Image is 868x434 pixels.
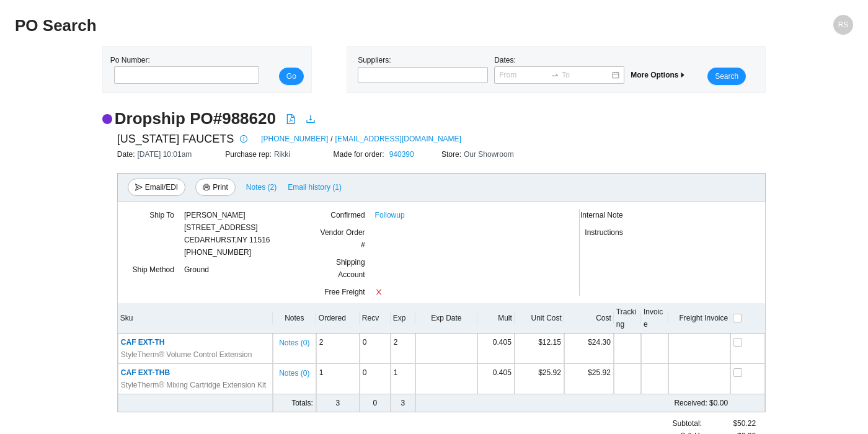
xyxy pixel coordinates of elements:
[279,337,309,349] span: Notes ( 0 )
[631,71,686,79] span: More Options
[515,364,564,394] td: $25.92
[499,69,548,81] input: From
[477,303,515,334] th: Mult
[133,265,174,274] span: Ship Method
[110,54,255,85] div: Po Number:
[375,288,383,296] span: close
[580,211,623,219] span: Internal Note
[237,135,250,143] span: info-circle
[715,70,738,82] span: Search
[121,338,165,347] span: CAF EXT-TH
[203,184,210,192] span: printer
[707,68,746,85] button: Search
[121,348,252,361] span: StyleTherm® Volume Control Extension
[273,303,316,334] th: Notes
[355,54,491,85] div: Suppliers:
[562,69,611,81] input: To
[117,150,138,159] span: Date:
[306,114,316,124] span: download
[702,417,756,430] div: $50.22
[551,71,559,79] span: swap-right
[330,211,365,219] span: Confirmed
[477,364,515,394] td: 0.405
[135,184,143,192] span: send
[278,336,310,345] button: Notes (0)
[279,68,304,85] button: Go
[335,133,461,145] a: [EMAIL_ADDRESS][DOMAIN_NAME]
[551,71,559,79] span: to
[261,133,328,145] a: [PHONE_NUMBER]
[286,70,296,82] span: Go
[360,334,391,364] td: 0
[360,303,391,334] th: Recv
[564,334,614,364] td: $24.30
[321,228,365,249] span: Vendor Order #
[115,108,276,130] h2: Dropship PO # 988620
[138,150,192,159] span: [DATE] 10:01am
[316,394,360,412] td: 3
[316,303,360,334] th: Ordered
[491,54,627,85] div: Dates:
[286,114,296,124] span: file-pdf
[184,265,209,274] span: Ground
[441,150,464,159] span: Store:
[838,15,849,35] span: RS
[184,209,270,246] div: [PERSON_NAME] [STREET_ADDRESS] CEDARHURST , NY 11516
[246,180,277,189] button: Notes (2)
[330,133,332,145] span: /
[477,334,515,364] td: 0.405
[128,179,185,196] button: sendEmail/EDI
[415,303,477,334] th: Exp Date
[614,303,641,334] th: Tracking
[184,209,270,259] div: [PHONE_NUMBER]
[234,130,251,148] button: info-circle
[279,367,309,379] span: Notes ( 0 )
[306,114,316,126] a: download
[316,334,360,364] td: 2
[391,364,415,394] td: 1
[391,334,415,364] td: 2
[515,334,564,364] td: $12.15
[673,417,702,430] span: Subtotal:
[286,114,296,126] a: file-pdf
[246,181,277,193] span: Notes ( 2 )
[391,394,415,412] td: 3
[324,288,365,296] span: Free Freight
[334,150,387,159] span: Made for order:
[477,394,730,412] td: $0.00
[121,368,170,377] span: CAF EXT-THB
[375,209,405,221] a: Followup
[360,364,391,394] td: 0
[668,303,730,334] th: Freight Invoice
[117,130,234,148] span: [US_STATE] FAUCETS
[288,181,342,193] span: Email history (1)
[291,399,313,407] span: Totals:
[120,312,270,324] div: Sku
[287,179,342,196] button: Email history (1)
[564,303,614,334] th: Cost
[515,303,564,334] th: Unit Cost
[145,181,178,193] span: Email/EDI
[213,181,228,193] span: Print
[360,394,391,412] td: 0
[278,366,310,375] button: Notes (0)
[641,303,668,334] th: Invoice
[149,211,174,219] span: Ship To
[274,150,290,159] span: Rikki
[336,258,365,279] span: Shipping Account
[195,179,236,196] button: printerPrint
[225,150,274,159] span: Purchase rep:
[121,379,266,391] span: StyleTherm® Mixing Cartridge Extension Kit
[679,71,686,79] span: caret-right
[564,364,614,394] td: $25.92
[585,228,622,237] span: Instructions
[389,150,414,159] a: 940390
[464,150,514,159] span: Our Showroom
[15,15,644,37] h2: PO Search
[391,303,415,334] th: Exp
[316,364,360,394] td: 1
[674,399,707,407] span: Received:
